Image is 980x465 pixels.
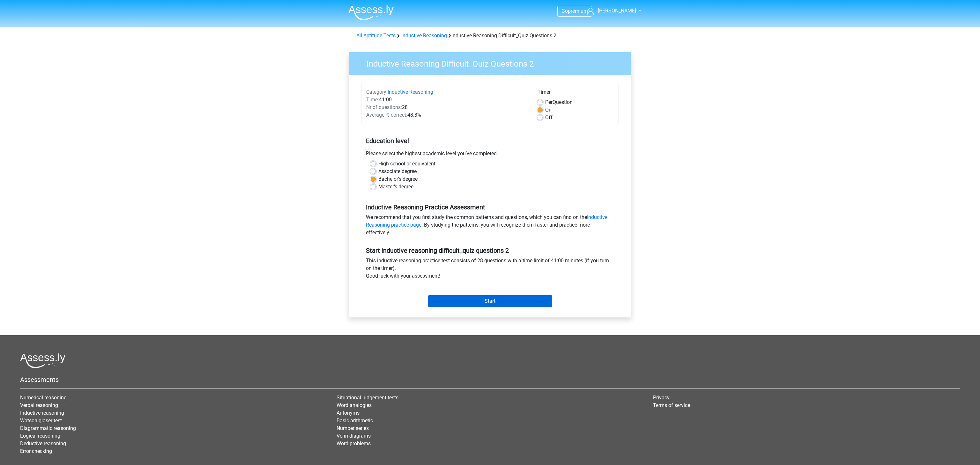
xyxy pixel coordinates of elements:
[361,150,619,160] div: Please select the highest academic level you’ve completed.
[378,183,413,191] label: Master's degree
[337,402,372,408] a: Word analogies
[361,214,619,239] div: We recommend that you first study the common patterns and questions, which you can find on the . ...
[361,111,533,119] div: 48.3%
[378,168,417,175] label: Associate degree
[361,104,533,111] div: 28
[354,32,626,40] div: Inductive Reasoning Difficult_Quiz Questions 2
[20,376,960,383] h5: Assessments
[361,257,619,282] div: This inductive reasoning practice test consists of 28 questions with a time limit of 41:00 minute...
[366,97,379,103] span: Time:
[20,433,60,439] a: Logical reasoning
[584,7,637,15] a: [PERSON_NAME]
[356,33,396,39] a: All Aptitude Tests
[388,89,433,95] a: Inductive Reasoning
[653,395,670,401] a: Privacy
[20,418,62,424] a: Watson glaser test
[366,247,614,254] h5: Start inductive reasoning difficult_quiz questions 2
[378,160,435,168] label: High school or equivalent
[337,433,371,439] a: Venn diagrams
[558,7,592,15] a: Gopremium
[361,96,533,104] div: 41:00
[20,440,66,447] a: Deductive reasoning
[401,33,447,39] a: Inductive Reasoning
[545,114,553,121] label: Off
[337,395,398,401] a: Situational judgement tests
[366,104,402,110] span: Nr of questions:
[538,88,614,98] div: Timer
[568,8,588,14] span: premium
[337,410,360,416] a: Antonyms
[366,89,388,95] span: Category:
[348,5,394,20] img: Assessly
[20,410,64,416] a: Inductive reasoning
[366,112,407,118] span: Average % correct:
[20,395,67,401] a: Numerical reasoning
[561,8,568,14] span: Go
[20,353,65,368] img: Assessly logo
[20,402,58,408] a: Verbal reasoning
[20,448,52,454] a: Error checking
[653,402,690,408] a: Terms of service
[545,98,573,106] label: Question
[337,440,371,447] a: Word problems
[545,106,552,114] label: On
[359,56,627,69] h3: Inductive Reasoning Difficult_Quiz Questions 2
[428,295,552,307] input: Start
[337,418,373,424] a: Basic arithmetic
[378,175,418,183] label: Bachelor's degree
[366,134,614,147] h5: Education level
[337,425,369,431] a: Number series
[598,8,636,14] span: [PERSON_NAME]
[366,203,614,211] h5: Inductive Reasoning Practice Assessment
[20,425,76,431] a: Diagrammatic reasoning
[545,99,553,105] span: Per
